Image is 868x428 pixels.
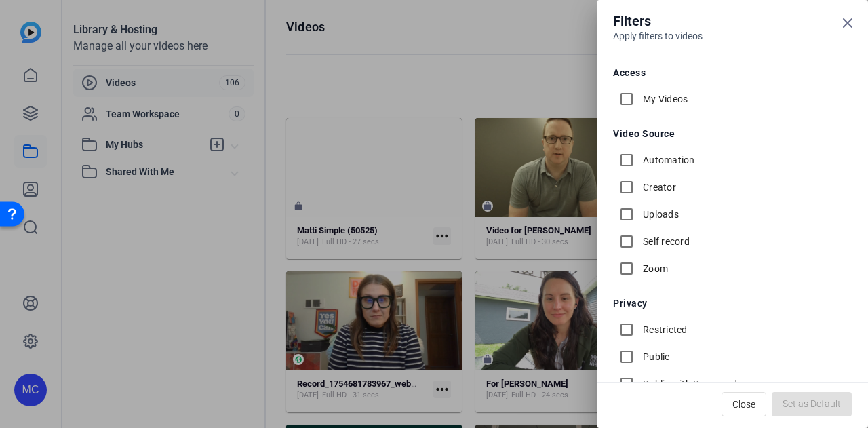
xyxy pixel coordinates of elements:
[613,298,852,308] h5: Privacy
[722,392,766,416] button: Close
[640,262,668,275] label: Zoom
[640,323,688,336] label: Restricted
[640,180,676,194] label: Creator
[613,31,852,41] h6: Apply filters to videos
[613,11,852,31] h4: Filters
[640,153,695,167] label: Automation
[640,350,670,364] label: Public
[732,391,755,417] span: Close
[613,68,852,77] h5: Access
[640,92,688,106] label: My Videos
[613,129,852,138] h5: Video Source
[640,208,679,221] label: Uploads
[640,377,737,391] label: Public with Password
[640,235,690,248] label: Self record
